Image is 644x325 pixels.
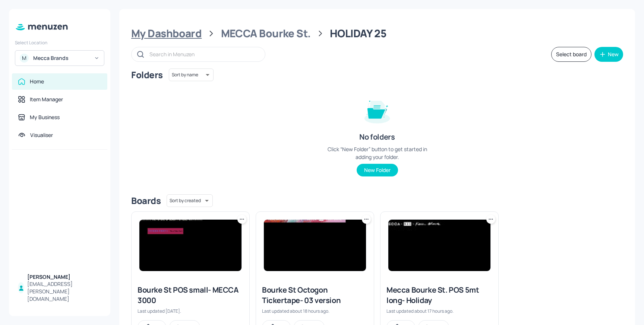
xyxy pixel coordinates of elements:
[149,49,258,60] input: Search in Menuzen
[167,193,213,208] div: Sort by created
[330,27,386,40] div: HOLIDAY 25
[608,52,619,57] div: New
[359,92,396,129] img: folder-empty
[551,47,591,62] button: Select board
[262,285,368,306] div: Bourke St Octogon Tickertape- 03 version
[15,39,104,46] div: Select Location
[264,220,366,271] img: 2025-10-13-1760342524840i64h7parvyb.jpeg
[30,131,53,139] div: Visualiser
[30,78,44,85] div: Home
[27,280,101,303] div: [EMAIL_ADDRESS][PERSON_NAME][DOMAIN_NAME]
[386,308,492,314] div: Last updated about 17 hours ago.
[131,27,202,40] div: My Dashboard
[30,96,63,103] div: Item Manager
[169,67,214,82] div: Sort by name
[27,273,101,281] div: [PERSON_NAME]
[386,285,492,306] div: Mecca Bourke St. POS 5mt long- Holiday
[321,145,433,161] div: Click “New Folder” button to get started in adding your folder.
[388,220,490,271] img: 2025-10-13-1760345616341mh8qyw15ybi.jpeg
[138,285,243,306] div: Bourke St POS small- MECCA 3000
[20,54,29,63] div: M
[357,164,398,176] button: New Folder
[594,47,623,62] button: New
[30,114,60,121] div: My Business
[131,69,163,81] div: Folders
[131,195,161,207] div: Boards
[359,132,395,142] div: No folders
[138,308,243,314] div: Last updated [DATE].
[33,54,89,62] div: Mecca Brands
[221,27,311,40] div: MECCA Bourke St.
[262,308,368,314] div: Last updated about 18 hours ago.
[139,220,241,271] img: 2025-08-07-1754548482529yr91a2ofs4h.jpeg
